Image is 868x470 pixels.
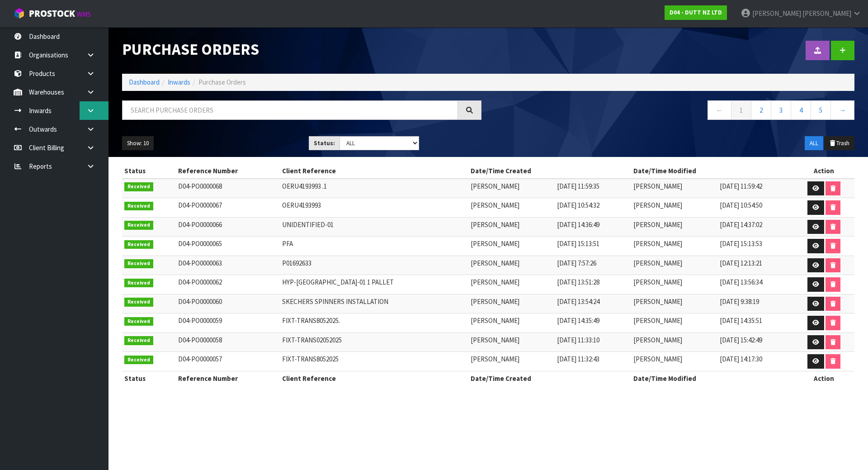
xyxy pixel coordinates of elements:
[557,336,599,344] span: [DATE] 11:33:10
[124,279,153,288] span: Received
[720,220,762,229] span: [DATE] 14:37:02
[176,332,280,352] td: D04-PO0000058
[168,78,190,86] a: Inwards
[495,100,854,123] nav: Page navigation
[720,355,762,363] span: [DATE] 14:17:30
[124,317,153,326] span: Received
[280,352,468,371] td: FIXT-TRANS8052025
[77,10,91,19] small: WMS
[176,164,280,178] th: Reference Number
[720,182,762,190] span: [DATE] 11:59:42
[471,355,519,363] span: [PERSON_NAME]
[471,278,519,286] span: [PERSON_NAME]
[280,294,468,313] td: SKECHERS SPINNERS INSTALLATION
[176,179,280,198] td: D04-PO0000068
[557,201,599,209] span: [DATE] 10:54:32
[731,100,751,120] a: 1
[802,9,851,18] span: [PERSON_NAME]
[314,139,335,147] strong: Status:
[633,220,682,229] span: [PERSON_NAME]
[468,164,631,178] th: Date/Time Created
[557,316,599,325] span: [DATE] 14:35:49
[124,202,153,211] span: Received
[468,371,631,385] th: Date/Time Created
[633,278,682,286] span: [PERSON_NAME]
[176,217,280,237] td: D04-PO0000066
[176,313,280,333] td: D04-PO0000059
[830,100,854,120] a: →
[176,237,280,256] td: D04-PO0000065
[631,164,794,178] th: Date/Time Modified
[557,259,596,267] span: [DATE] 7:57:26
[633,336,682,344] span: [PERSON_NAME]
[471,297,519,306] span: [PERSON_NAME]
[176,371,280,385] th: Reference Number
[793,164,854,178] th: Action
[124,259,153,268] span: Received
[633,239,682,248] span: [PERSON_NAME]
[471,182,519,190] span: [PERSON_NAME]
[720,278,762,286] span: [DATE] 13:56:34
[198,78,246,86] span: Purchase Orders
[633,355,682,363] span: [PERSON_NAME]
[631,371,794,385] th: Date/Time Modified
[280,217,468,237] td: UNIDENTIFIED-01
[633,259,682,267] span: [PERSON_NAME]
[280,256,468,275] td: P01692633
[280,313,468,333] td: FIXT-TRANS8052025.
[751,100,771,120] a: 2
[124,298,153,307] span: Received
[176,352,280,371] td: D04-PO0000057
[471,201,519,209] span: [PERSON_NAME]
[771,100,791,120] a: 3
[122,100,458,120] input: Search purchase orders
[122,371,176,385] th: Status
[280,332,468,352] td: FIXT-TRANS02052025
[824,136,854,151] button: Trash
[805,136,823,151] button: ALL
[811,100,831,120] a: 5
[670,9,722,16] strong: D04 - DUTT NZ LTD
[471,239,519,248] span: [PERSON_NAME]
[280,198,468,218] td: OERU4193993
[124,240,153,249] span: Received
[471,336,519,344] span: [PERSON_NAME]
[557,297,599,306] span: [DATE] 13:54:24
[14,8,25,19] img: cube-alt.png
[129,78,160,86] a: Dashboard
[29,8,75,19] span: ProStock
[471,259,519,267] span: [PERSON_NAME]
[124,336,153,345] span: Received
[633,182,682,190] span: [PERSON_NAME]
[176,198,280,218] td: D04-PO0000067
[557,239,599,248] span: [DATE] 15:13:51
[176,294,280,313] td: D04-PO0000060
[720,297,759,306] span: [DATE] 9:38:19
[557,355,599,363] span: [DATE] 11:32:43
[124,356,153,365] span: Received
[124,182,153,191] span: Received
[633,316,682,325] span: [PERSON_NAME]
[665,5,727,20] a: D04 - DUTT NZ LTD
[280,237,468,256] td: PFA
[791,100,811,120] a: 4
[122,136,154,151] button: Show: 10
[793,371,854,385] th: Action
[557,278,599,286] span: [DATE] 13:51:28
[280,164,468,178] th: Client Reference
[720,201,762,209] span: [DATE] 10:54:50
[633,201,682,209] span: [PERSON_NAME]
[720,336,762,344] span: [DATE] 15:42:49
[471,220,519,229] span: [PERSON_NAME]
[122,41,481,58] h1: Purchase Orders
[720,259,762,267] span: [DATE] 12:13:21
[122,164,176,178] th: Status
[124,221,153,230] span: Received
[720,239,762,248] span: [DATE] 15:13:53
[280,179,468,198] td: OERU4193993 .1
[557,182,599,190] span: [DATE] 11:59:35
[176,256,280,275] td: D04-PO0000063
[280,371,468,385] th: Client Reference
[176,275,280,294] td: D04-PO0000062
[633,297,682,306] span: [PERSON_NAME]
